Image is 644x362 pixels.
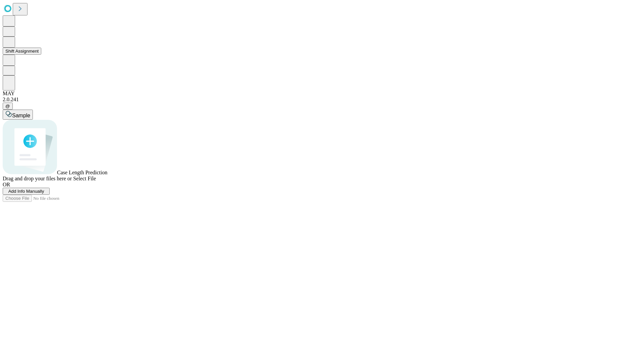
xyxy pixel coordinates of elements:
[3,188,50,195] button: Add Info Manually
[12,113,30,118] span: Sample
[73,176,96,181] span: Select File
[3,97,641,103] div: 2.0.241
[3,176,72,181] span: Drag and drop your files here or
[3,110,33,120] button: Sample
[8,189,44,194] span: Add Info Manually
[3,103,13,110] button: @
[3,90,641,97] div: MAY
[3,182,10,187] span: OR
[3,48,41,55] button: Shift Assignment
[5,104,10,109] span: @
[57,170,107,175] span: Case Length Prediction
